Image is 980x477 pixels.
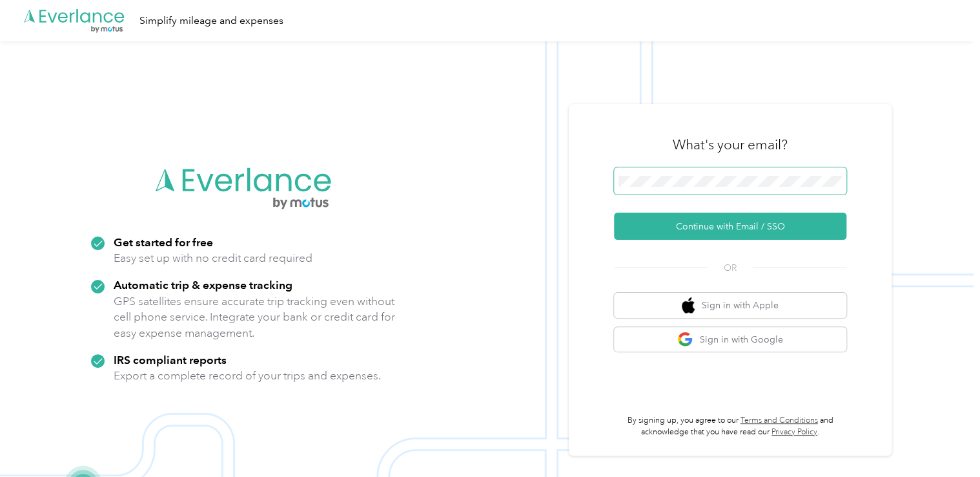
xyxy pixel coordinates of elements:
button: Continue with Email / SSO [614,213,846,240]
a: Privacy Policy [771,427,817,437]
span: OR [708,261,753,275]
strong: Automatic trip & expense tracking [114,278,292,291]
a: Terms and Conditions [740,416,818,425]
img: apple logo [682,297,695,313]
p: By signing up, you agree to our and acknowledge that you have read our . [614,415,846,438]
p: GPS satellites ensure accurate trip tracking even without cell phone service. Integrate your bank... [114,293,396,341]
p: Export a complete record of your trips and expenses. [114,368,381,384]
h3: What's your email? [673,136,788,154]
strong: Get started for free [114,235,213,249]
div: Simplify mileage and expenses [139,13,283,29]
button: google logoSign in with Google [614,327,846,352]
p: Easy set up with no credit card required [114,250,312,266]
strong: IRS compliant reports [114,353,227,366]
button: apple logoSign in with Apple [614,293,846,318]
img: google logo [677,332,693,348]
